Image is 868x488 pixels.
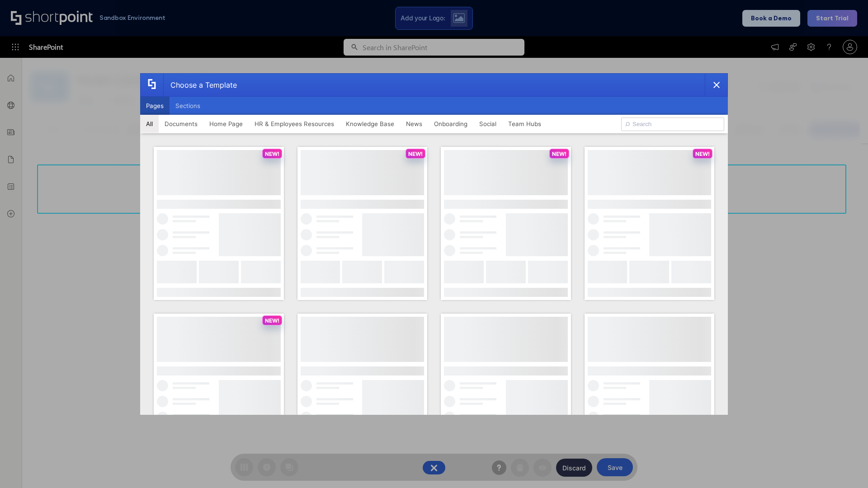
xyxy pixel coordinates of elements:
[159,115,203,133] button: Documents
[473,115,502,133] button: Social
[265,150,279,157] p: NEW!
[140,73,728,415] div: template selector
[340,115,400,133] button: Knowledge Base
[408,150,423,157] p: NEW!
[428,115,473,133] button: Onboarding
[265,317,279,324] p: NEW!
[163,74,237,96] div: Choose a Template
[502,115,547,133] button: Team Hubs
[621,117,724,131] input: Search
[249,115,340,133] button: HR & Employees Resources
[695,150,710,157] p: NEW!
[170,97,206,115] button: Sections
[552,150,566,157] p: NEW!
[140,115,159,133] button: All
[140,97,170,115] button: Pages
[400,115,428,133] button: News
[823,445,868,488] iframe: Chat Widget
[203,115,249,133] button: Home Page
